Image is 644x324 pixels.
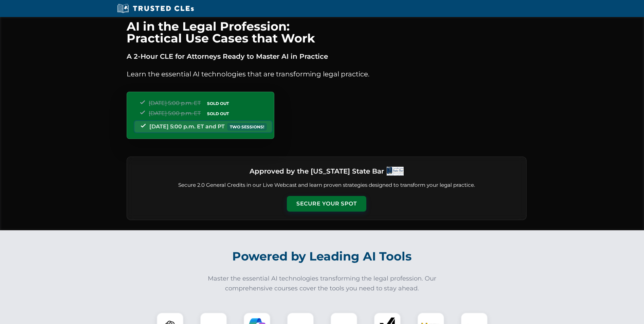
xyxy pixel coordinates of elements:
span: SOLD OUT [205,100,231,107]
span: SOLD OUT [205,110,231,117]
p: A 2-Hour CLE for Attorneys Ready to Master AI in Practice [127,51,527,62]
img: Trusted CLEs [115,3,196,14]
span: [DATE] 5:00 p.m. ET [149,110,201,116]
h1: AI in the Legal Profession: Practical Use Cases that Work [127,20,527,44]
span: [DATE] 5:00 p.m. ET [149,100,201,106]
h3: Approved by the [US_STATE] State Bar [250,165,384,177]
p: Secure 2.0 General Credits in our Live Webcast and learn proven strategies designed to transform ... [135,181,518,189]
h2: Powered by Leading AI Tools [134,245,510,268]
p: Learn the essential AI technologies that are transforming legal practice. [127,69,527,79]
button: Secure Your Spot [287,196,366,212]
p: Master the essential AI technologies transforming the legal profession. Our comprehensive courses... [203,274,441,293]
img: Logo [387,167,404,176]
